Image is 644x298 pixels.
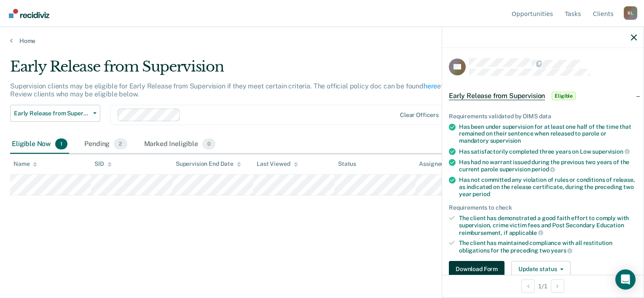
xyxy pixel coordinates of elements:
span: supervision [490,137,521,144]
span: applicable [509,229,543,236]
div: Name [13,160,37,168]
a: here [424,82,437,90]
span: supervision [592,148,629,155]
div: Early Release from Supervision [10,58,493,82]
span: Eligible [552,92,576,100]
div: Supervision End Date [176,160,241,168]
span: Early Release from Supervision [449,92,545,100]
div: Marked Ineligible [142,135,217,154]
div: Last Viewed [257,160,298,168]
div: The client has demonstrated a good faith effort to comply with supervision, crime victim fees and... [459,215,637,236]
a: Home [10,37,634,45]
span: period [531,166,555,173]
button: Update status [511,261,571,278]
div: Has been under supervision for at least one half of the time that remained on their sentence when... [459,123,637,144]
p: Supervision clients may be eligible for Early Release from Supervision if they meet certain crite... [10,82,489,98]
div: 1 / 1 [442,275,644,297]
button: Profile dropdown button [624,6,637,20]
div: Clear officers [400,112,439,119]
span: 1 [55,138,67,149]
span: 0 [202,138,215,149]
div: Requirements to check [449,204,637,211]
div: Early Release from SupervisionEligible [442,82,644,109]
div: SID [94,160,112,168]
div: Has satisfactorily completed three years on Low [459,148,637,155]
span: years [551,247,572,254]
div: Status [338,160,356,168]
div: Has had no warrant issued during the previous two years of the current parole supervision [459,159,637,173]
div: R L [624,6,637,20]
div: Requirements validated by OIMS data [449,113,637,120]
div: Has not committed any violation of rules or conditions of release, as indicated on the release ce... [459,176,637,197]
span: 2 [114,138,127,149]
div: The client has maintained compliance with all restitution obligations for the preceding two [459,239,637,254]
span: Early Release from Supervision [14,110,90,117]
div: Eligible Now [10,135,69,154]
span: period [472,191,490,197]
button: Download Form [449,261,504,278]
button: Previous Opportunity [521,279,535,293]
button: Next Opportunity [551,279,564,293]
img: Recidiviz [9,9,49,18]
div: Assigned to [419,160,459,168]
div: Pending [83,135,129,154]
div: Open Intercom Messenger [615,269,636,290]
a: Navigate to form link [449,261,508,278]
